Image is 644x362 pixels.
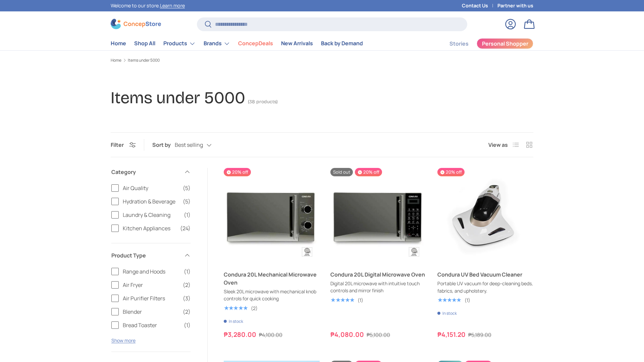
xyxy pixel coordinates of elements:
span: Air Fryer [123,281,179,289]
a: Condura 20L Digital Microwave Oven [330,270,426,279]
summary: Product Type [111,243,191,267]
span: 20% off [355,168,382,176]
span: Blender [123,308,179,316]
a: Contact Us [462,2,497,9]
span: Personal Shopper [482,41,528,46]
span: View as [488,141,508,149]
a: Products [163,37,196,50]
span: (38 products) [248,99,278,105]
p: Welcome to our store. [111,2,185,9]
a: Condura UV Bed Vacuum Cleaner [437,168,533,264]
a: Home [111,58,121,62]
a: Items under 5000 [128,58,160,62]
summary: Brands [200,37,234,50]
button: Best selling [175,139,225,151]
a: Brands [204,37,230,50]
span: Kitchen Appliances [123,224,176,232]
span: 20% off [224,168,251,176]
span: Product Type [111,251,180,259]
span: (2) [183,308,191,316]
summary: Products [159,37,200,50]
nav: Breadcrumbs [111,57,533,63]
a: Shop All [134,37,155,50]
a: New Arrivals [281,37,313,50]
span: Best selling [175,142,203,148]
span: Range and Hoods [123,267,180,276]
button: Show more [111,337,136,344]
a: Learn more [160,2,185,9]
a: Condura UV Bed Vacuum Cleaner [437,270,533,279]
span: Hydration & Beverage [123,197,179,205]
nav: Secondary [433,37,533,50]
span: (1) [184,267,191,276]
span: Air Purifier Filters [123,294,179,302]
span: Category [111,168,180,176]
span: (5) [183,184,191,192]
a: Condura 20L Mechanical Microwave Oven [224,168,320,264]
span: 20% off [437,168,465,176]
a: ConcepDeals [238,37,273,50]
span: (5) [183,197,191,205]
nav: Primary [111,37,363,50]
a: Home [111,37,126,50]
span: Sold out [330,168,353,176]
span: Air Quality [123,184,179,192]
span: Filter [111,141,124,148]
img: ConcepStore [111,19,161,29]
label: Sort by [152,141,175,149]
h1: Items under 5000 [111,88,245,108]
span: (2) [183,281,191,289]
a: Condura 20L Digital Microwave Oven [330,168,426,264]
a: Personal Shopper [477,38,533,49]
a: Partner with us [497,2,533,9]
summary: Category [111,160,191,184]
span: (24) [180,224,191,232]
span: (1) [184,321,191,329]
span: (1) [184,211,191,219]
button: Filter [111,141,136,148]
span: Laundry & Cleaning [123,211,180,219]
span: Bread Toaster [123,321,180,329]
a: Stories [449,37,469,50]
a: Condura 20L Mechanical Microwave Oven [224,270,320,287]
span: (3) [183,294,191,302]
a: Back by Demand [321,37,363,50]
